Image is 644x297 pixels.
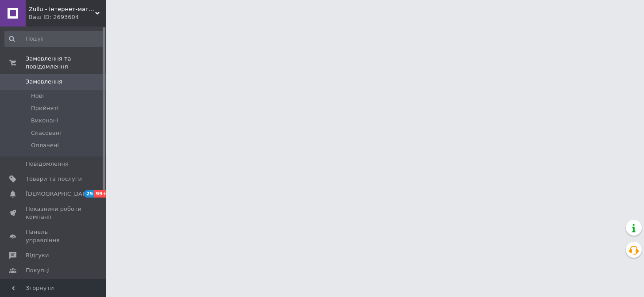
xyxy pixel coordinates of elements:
span: Відгуки [26,251,49,259]
input: Пошук [4,31,104,47]
span: Товари та послуги [26,175,82,183]
span: Виконані [31,117,58,125]
span: Нові [31,92,44,100]
span: Покупці [26,267,50,274]
span: Скасовані [31,129,61,137]
span: 99+ [94,190,109,198]
span: [DEMOGRAPHIC_DATA] [26,190,91,198]
span: Zullu - інтернет-магазин развиваючих іграшок [29,5,95,13]
span: 25 [84,190,94,198]
span: Показники роботи компанії [26,205,82,221]
span: Прийняті [31,104,58,112]
span: Оплачені [31,141,59,149]
span: Повідомлення [26,160,69,168]
span: Панель управління [26,228,82,244]
span: Замовлення [26,78,62,86]
div: Ваш ID: 2693604 [29,13,106,21]
span: Замовлення та повідомлення [26,55,106,71]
